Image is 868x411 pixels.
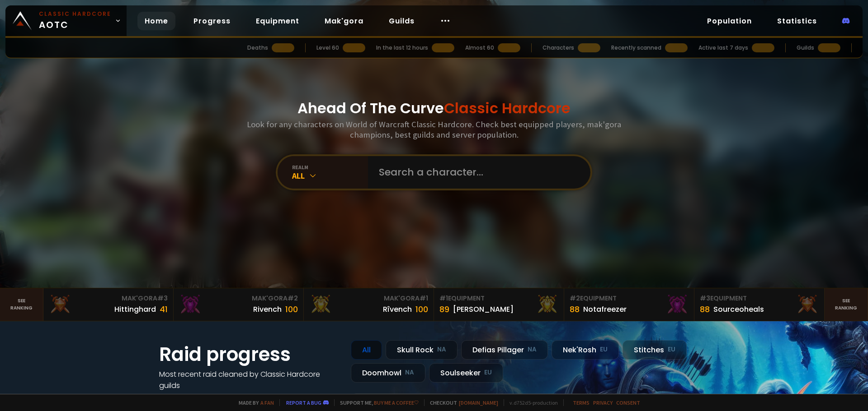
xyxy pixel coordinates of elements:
small: EU [600,345,608,354]
a: #1Equipment89[PERSON_NAME] [434,288,564,321]
div: Almost 60 [465,44,494,52]
a: Equipment [249,12,307,30]
span: # 1 [420,294,428,303]
h1: Ahead Of The Curve [297,97,571,119]
div: Characters [542,44,574,52]
div: Defias Pillager [461,340,548,360]
a: Classic HardcoreAOTC [5,5,127,36]
div: Active last 7 days [698,44,748,52]
a: Mak'Gora#1Rîvench100 [304,288,434,321]
small: NA [405,368,414,377]
span: # 2 [570,294,580,303]
span: Support me, [334,399,419,406]
div: Equipment [570,294,689,303]
a: Consent [616,399,640,406]
a: Progress [186,12,238,30]
div: 100 [415,303,428,315]
a: Mak'Gora#2Rivench100 [174,288,304,321]
span: AOTC [39,10,111,32]
a: Terms [573,399,590,406]
a: a fan [260,399,274,406]
div: Recently scanned [611,44,661,52]
span: # 3 [700,294,710,303]
div: Nek'Rosh [552,340,619,360]
a: See all progress [159,392,218,402]
span: # 3 [157,294,168,303]
div: Equipment [700,294,819,303]
a: Mak'gora [317,12,371,30]
div: Mak'Gora [309,294,428,303]
div: [PERSON_NAME] [453,304,514,315]
small: EU [484,368,492,377]
a: #2Equipment88Notafreezer [564,288,694,321]
input: Search a character... [373,156,580,189]
div: Deaths [247,44,268,52]
a: Population [700,12,759,30]
a: Home [137,12,175,30]
span: # 2 [288,294,298,303]
div: Notafreezer [583,304,627,315]
div: Hittinghard [114,304,156,315]
span: v. d752d5 - production [504,399,558,406]
a: [DOMAIN_NAME] [459,399,498,406]
div: Equipment [439,294,558,303]
a: Statistics [770,12,824,30]
small: EU [668,345,675,354]
a: Seeranking [825,288,868,321]
div: 41 [160,303,168,315]
div: 100 [285,303,298,315]
div: Guilds [797,44,814,52]
div: 89 [439,303,449,315]
a: Buy me a coffee [374,399,419,406]
h4: Most recent raid cleaned by Classic Hardcore guilds [159,369,340,391]
a: #3Equipment88Sourceoheals [694,288,825,321]
div: 88 [700,303,710,315]
div: Doomhowl [351,363,425,383]
span: # 1 [439,294,448,303]
div: Skull Rock [386,340,458,360]
small: NA [528,345,537,354]
span: Made by [233,399,274,406]
a: Privacy [593,399,613,406]
a: Mak'Gora#3Hittinghard41 [43,288,174,321]
div: Mak'Gora [49,294,168,303]
span: Classic Hardcore [444,98,571,118]
h1: Raid progress [159,340,340,369]
div: Mak'Gora [179,294,298,303]
div: Soulseeker [429,363,503,383]
small: Classic Hardcore [39,10,111,18]
div: Stitches [623,340,687,360]
div: Sourceoheals [713,304,764,315]
div: All [351,340,382,360]
div: Level 60 [316,44,339,52]
a: Report a bug [286,399,321,406]
div: Rivench [253,304,282,315]
h3: Look for any characters on World of Warcraft Classic Hardcore. Check best equipped players, mak'g... [243,119,625,140]
a: Guilds [382,12,422,30]
div: In the last 12 hours [376,44,428,52]
span: Checkout [424,399,498,406]
div: All [292,171,368,181]
small: NA [437,345,446,354]
div: realm [292,164,368,171]
div: Rîvench [383,304,412,315]
div: 88 [570,303,580,315]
